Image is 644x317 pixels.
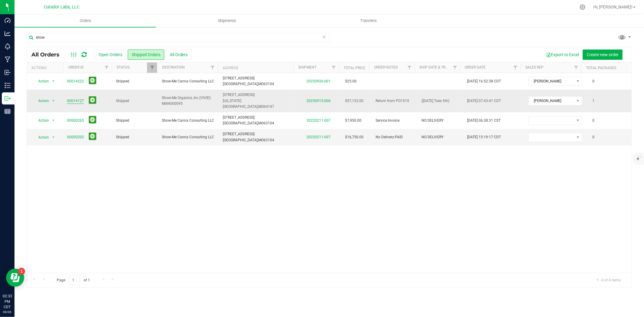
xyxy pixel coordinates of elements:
[421,98,449,104] span: ([DATE] Tues 5th)
[31,66,61,70] div: Actions
[223,115,255,120] span: [STREET_ADDRESS]
[31,51,66,58] span: All Orders
[50,133,57,142] span: select
[128,50,164,60] button: Shipped Orders
[264,121,274,125] span: 63104
[306,118,331,123] a: 20220211-007
[329,62,339,73] a: Filter
[589,133,598,142] span: 0
[223,132,255,136] span: [STREET_ADDRESS]
[587,52,619,57] span: Create new order
[50,77,57,85] span: select
[223,99,258,109] span: [US_STATE][GEOGRAPHIC_DATA],
[421,118,444,123] span: NO DELIVERY
[511,62,521,73] a: Filter
[116,118,155,123] span: Shipped
[223,138,258,142] span: [GEOGRAPHIC_DATA],
[5,69,11,75] inline-svg: Inbound
[5,108,11,114] inline-svg: Reports
[345,118,361,123] span: $7,950.00
[542,50,583,60] button: Export to Excel
[421,134,444,140] span: NO DELIVERY
[376,98,409,104] span: Return from PO1519
[3,293,12,310] p: 02:33 PM CDT
[525,65,543,69] a: Sales Rep
[529,97,574,105] span: [PERSON_NAME]
[5,82,11,88] inline-svg: Inventory
[218,62,293,73] th: Address
[264,104,274,109] span: 64147
[5,43,11,50] inline-svg: Monitoring
[258,82,264,86] span: MO
[6,269,24,287] iframe: Resource center
[147,62,157,73] a: Filter
[44,5,79,10] span: Curador Labs, LLC
[589,97,598,105] span: 1
[467,118,501,123] span: [DATE] 06:38:31 CST
[67,78,84,84] a: 00014222
[5,95,11,101] inline-svg: Outbound
[208,62,218,73] a: Filter
[450,62,460,73] a: Filter
[95,50,126,60] button: Open Orders
[586,66,616,70] a: Total Packages
[162,134,216,140] span: Show-Me Canna Consulting LLC
[72,18,99,24] span: Orders
[376,134,403,140] span: No Delivery-PAID
[33,77,50,85] span: Action
[117,65,130,69] a: Status
[374,65,398,69] a: Order Notes
[467,98,501,104] span: [DATE] 07:43:41 CDT
[223,93,255,97] span: [STREET_ADDRESS]
[50,97,57,105] span: select
[116,98,155,104] span: Shipped
[264,138,274,142] span: 63104
[258,121,264,125] span: MO
[258,104,264,109] span: MO
[298,65,316,69] a: Shipment
[3,310,12,314] p: 09/26
[583,50,623,60] button: Create new order
[223,82,258,86] span: [GEOGRAPHIC_DATA],
[322,33,326,41] span: Clear
[102,62,112,73] a: Filter
[33,116,50,125] span: Action
[162,95,216,107] span: Show-Me Organics, Inc (VIVID) MAN000095
[306,79,331,83] a: 20250926-001
[5,30,11,37] inline-svg: Analytics
[579,4,586,10] div: Manage settings
[589,77,598,86] span: 0
[33,133,50,142] span: Action
[405,62,415,73] a: Filter
[306,135,331,139] a: 20220211-007
[5,18,11,24] inline-svg: Dashboard
[67,134,84,140] a: 00000202
[298,14,439,27] a: Transfers
[419,65,466,69] a: Ship Date & Transporter
[467,78,501,84] span: [DATE] 16:52:38 CDT
[223,76,255,80] span: [STREET_ADDRESS]
[52,276,95,285] span: Page of 1
[162,78,216,84] span: Show-Me Canna Consulting LLC
[67,98,84,104] a: 00014127
[376,118,399,123] span: Service Invoice
[14,14,156,27] a: Orders
[18,268,25,275] iframe: Resource center unread badge
[345,98,364,104] span: $57,152.00
[467,134,501,140] span: [DATE] 15:19:17 CDT
[166,50,192,60] button: All Orders
[344,66,366,70] a: Total Price
[50,116,57,125] span: select
[116,134,155,140] span: Shipped
[352,18,385,24] span: Transfers
[69,276,80,285] input: 1
[162,118,216,123] span: Show-Me Canna Consulting LLC
[27,33,329,42] input: Search Order ID, Destination, Customer PO...
[345,134,364,140] span: $16,750.00
[264,82,274,86] span: 63104
[116,78,155,84] span: Shipped
[529,77,574,85] span: [PERSON_NAME]
[345,78,357,84] span: $25.00
[5,56,11,62] inline-svg: Manufacturing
